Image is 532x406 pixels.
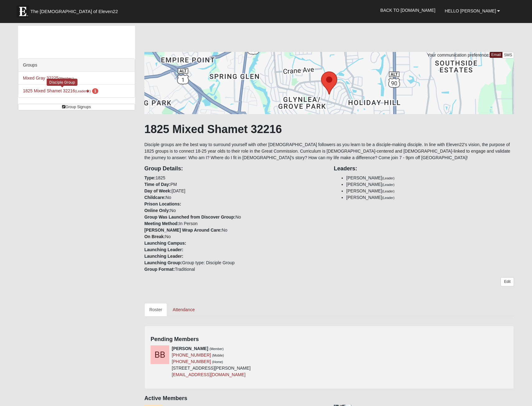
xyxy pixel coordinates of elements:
h1: 1825 Mixed Shamet 32216 [144,122,514,136]
li: [PERSON_NAME] [346,181,514,188]
strong: Day of Week: [144,188,172,193]
a: Attendance [168,303,200,316]
strong: Launching Group: [144,260,182,265]
strong: Launching Leader: [144,247,183,252]
img: Eleven22 logo [16,5,29,18]
strong: Group Format: [144,267,175,272]
a: SMS [502,52,514,58]
strong: Type: [144,175,156,180]
div: [STREET_ADDRESS][PERSON_NAME] [172,345,251,378]
a: [EMAIL_ADDRESS][DOMAIN_NAME] [172,372,245,377]
a: Edit [501,277,514,286]
span: Hello [PERSON_NAME] [445,8,496,13]
small: (Leader) [382,189,394,193]
h4: Group Details: [144,165,324,172]
li: [PERSON_NAME] [346,175,514,181]
span: number of pending members [92,88,99,94]
a: 1825 Mixed Shamet 32216(Leader) 1 [23,88,99,93]
small: (Leader) [382,176,394,180]
small: (Leader) [382,196,394,200]
strong: Launching Campus: [144,241,186,246]
strong: Prison Locations: [144,201,181,206]
a: Roster [144,303,167,316]
strong: Group Was Launched from Discover Group: [144,215,236,219]
li: [PERSON_NAME] [346,188,514,194]
a: Hello [PERSON_NAME] [440,3,505,19]
span: Your communication preference: [427,53,490,58]
span: The [DEMOGRAPHIC_DATA] of Eleven22 [30,8,118,15]
strong: Online Only: [144,208,170,213]
h4: Pending Members [151,336,508,343]
strong: On Break: [144,234,165,239]
strong: Childcare: [144,195,166,200]
small: (Member ) [58,76,73,80]
a: Group Signups [18,104,135,110]
h4: Leaders: [334,165,514,172]
small: (Member) [209,347,224,351]
li: [PERSON_NAME] [346,194,514,201]
small: (Home) [212,360,223,364]
strong: [PERSON_NAME] [172,346,208,351]
small: (Mobile) [212,353,224,357]
strong: [PERSON_NAME] Wrap Around Care: [144,228,222,233]
a: The [DEMOGRAPHIC_DATA] of Eleven22 [13,2,138,18]
small: (Leader ) [75,89,91,93]
a: Email [490,52,502,58]
strong: Time of Day: [144,182,170,187]
a: Mixed Gray 32225(Member ) [23,76,74,81]
div: Groups [18,59,135,72]
a: Back to [DOMAIN_NAME] [376,2,440,18]
a: [PHONE_NUMBER] [172,353,211,358]
a: [PHONE_NUMBER] [172,359,211,364]
div: 1825 PM [DATE] No No No In Person No No Group type: Disciple Group Traditional [140,161,329,273]
small: (Leader) [382,183,394,187]
strong: Meeting Method: [144,221,179,226]
div: Disciple Group [47,79,77,86]
strong: Launching Leader: [144,254,183,259]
